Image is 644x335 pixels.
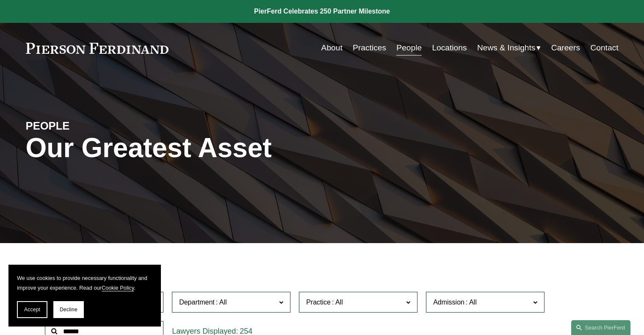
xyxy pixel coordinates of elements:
a: Locations [432,40,467,56]
a: People [396,40,422,56]
button: Accept [17,301,47,318]
h1: Our Greatest Asset [26,133,421,163]
section: Cookie banner [8,265,161,327]
h4: PEOPLE [26,119,174,133]
a: folder dropdown [477,40,541,56]
span: Accept [24,307,40,313]
a: Search this site [571,320,630,335]
a: Contact [590,40,618,56]
span: Admission [433,299,464,306]
span: News & Insights [477,41,536,55]
a: About [321,40,343,56]
button: Decline [53,301,84,318]
a: Practices [353,40,386,56]
a: Careers [551,40,580,56]
span: Department [179,299,215,306]
p: We use cookies to provide necessary functionality and improve your experience. Read our . [17,273,152,293]
span: Practice [306,299,331,306]
span: Decline [60,307,77,313]
a: Cookie Policy [102,285,134,291]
